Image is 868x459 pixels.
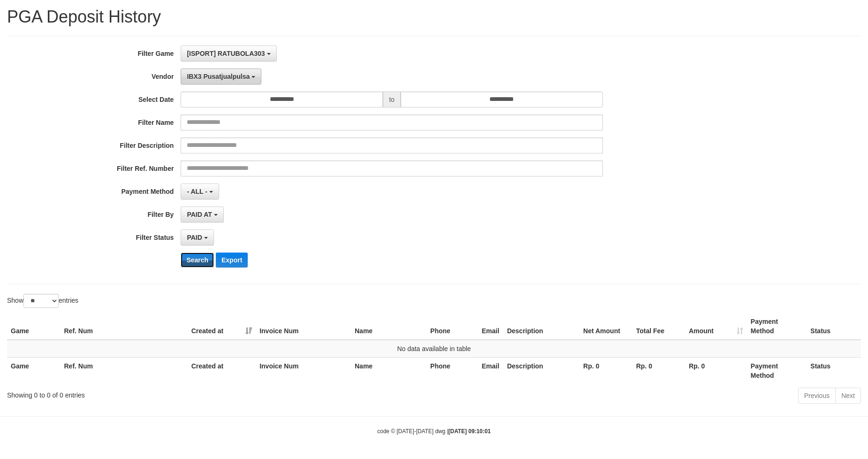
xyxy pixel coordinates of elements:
button: - ALL - [181,184,219,199]
th: Amount: activate to sort column ascending [685,313,747,340]
a: Next [835,388,861,404]
th: Status [807,357,861,384]
th: Rp. 0 [632,357,685,384]
button: [ISPORT] RATUBOLA303 [181,46,276,61]
th: Total Fee [632,313,685,340]
th: Email [478,357,503,384]
th: Status [807,313,861,340]
span: [ISPORT] RATUBOLA303 [187,50,265,57]
th: Net Amount [579,313,632,340]
th: Phone [426,313,478,340]
th: Name [351,313,426,340]
h1: PGA Deposit History [7,8,861,26]
th: Email [478,313,503,340]
th: Payment Method [747,357,807,384]
span: PAID AT [187,211,212,218]
strong: [DATE] 09:10:01 [449,428,491,435]
th: Rp. 0 [685,357,747,384]
td: No data available in table [7,340,861,358]
th: Rp. 0 [579,357,632,384]
th: Description [503,313,579,340]
span: - ALL - [187,188,207,195]
th: Payment Method [747,313,807,340]
small: code © [DATE]-[DATE] dwg | [377,428,491,435]
button: IBX3 Pusatjualpulsa [181,69,261,84]
a: Previous [798,388,836,404]
th: Description [503,357,579,384]
span: IBX3 Pusatjualpulsa [187,73,250,80]
button: Export [216,252,248,268]
th: Name [351,357,426,384]
th: Created at [188,357,256,384]
button: PAID [181,229,213,245]
button: PAID AT [181,207,223,222]
th: Invoice Num [256,313,351,340]
span: to [383,92,401,107]
th: Phone [426,357,478,384]
span: PAID [187,234,202,241]
th: Created at: activate to sort column ascending [188,313,256,340]
button: Search [181,252,214,268]
th: Invoice Num [256,357,351,384]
